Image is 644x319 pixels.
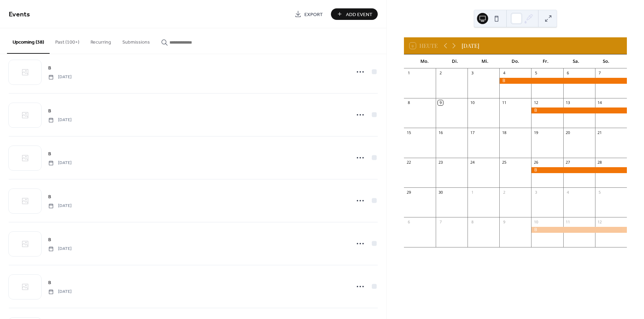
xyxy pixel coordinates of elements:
button: Upcoming (38) [7,28,50,54]
a: B [48,236,51,244]
span: [DATE] [48,246,72,252]
div: 22 [406,160,411,165]
div: 9 [501,219,507,224]
button: Past (100+) [50,28,85,53]
span: [DATE] [48,203,72,209]
div: 5 [597,190,602,195]
div: B [531,167,627,173]
div: 26 [533,160,538,165]
div: 28 [597,160,602,165]
div: 10 [470,100,475,105]
div: B [531,227,627,233]
div: Mi. [470,54,500,68]
div: 20 [565,130,571,135]
span: Events [9,8,30,21]
div: 4 [501,71,507,76]
div: 3 [533,190,538,195]
div: 2 [501,190,507,195]
div: 25 [501,160,507,165]
div: 11 [501,100,507,105]
div: 29 [406,190,411,195]
div: 3 [470,71,475,76]
div: 27 [565,160,571,165]
div: [DATE] [462,42,479,50]
div: 23 [438,160,443,165]
div: 1 [406,71,411,76]
div: 17 [470,130,475,135]
span: [DATE] [48,117,72,123]
div: B [499,78,627,84]
div: Fr. [530,54,561,68]
span: Export [304,11,323,18]
span: B [48,150,51,158]
div: 8 [406,100,411,105]
div: 2 [438,71,443,76]
a: Export [289,8,328,20]
a: B [48,279,51,287]
div: 30 [438,190,443,195]
div: 4 [565,190,571,195]
span: Add Event [346,11,372,18]
div: 6 [565,71,571,76]
div: 19 [533,130,538,135]
div: 9 [438,100,443,105]
div: 5 [533,71,538,76]
div: 7 [438,219,443,224]
div: 7 [597,71,602,76]
div: 18 [501,130,507,135]
div: 14 [597,100,602,105]
div: 16 [438,130,443,135]
button: Add Event [331,8,378,20]
div: Do. [500,54,531,68]
div: 15 [406,130,411,135]
button: Submissions [117,28,155,53]
div: 24 [470,160,475,165]
a: B [48,150,51,158]
span: B [48,65,51,72]
span: B [48,107,51,115]
a: B [48,64,51,72]
div: 6 [406,219,411,224]
button: Recurring [85,28,117,53]
div: 12 [533,100,538,105]
span: B [48,236,51,244]
span: [DATE] [48,160,72,166]
div: So. [591,54,621,68]
div: Sa. [561,54,591,68]
div: 13 [565,100,571,105]
span: [DATE] [48,74,72,80]
a: B [48,193,51,201]
span: B [48,279,51,287]
div: 8 [470,219,475,224]
a: B [48,107,51,115]
div: 1 [470,190,475,195]
div: 21 [597,130,602,135]
div: 12 [597,219,602,224]
div: Di. [440,54,470,68]
span: [DATE] [48,289,72,295]
div: 10 [533,219,538,224]
span: B [48,193,51,201]
div: Mo. [410,54,440,68]
div: 11 [565,219,571,224]
div: B [531,107,627,113]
